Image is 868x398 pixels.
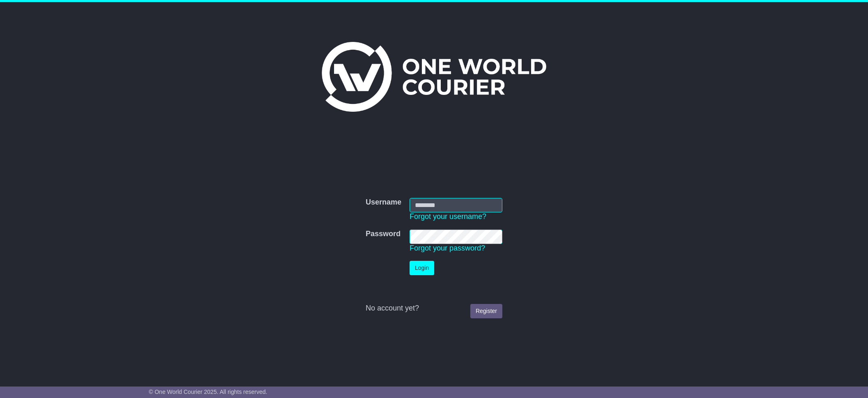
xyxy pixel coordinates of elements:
[470,304,502,318] a: Register
[149,389,268,395] span: © One World Courier 2025. All rights reserved.
[322,42,546,112] img: One World
[410,244,485,252] a: Forgot your password?
[366,198,401,207] label: Username
[366,230,401,239] label: Password
[410,261,434,275] button: Login
[366,304,502,313] div: No account yet?
[410,212,486,221] a: Forgot your username?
